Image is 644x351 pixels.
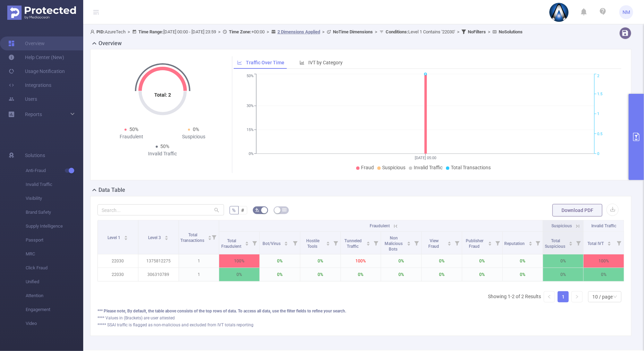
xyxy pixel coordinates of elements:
[320,29,327,34] span: >
[300,60,304,65] i: icon: bar-chart
[572,291,583,302] li: Next Page
[488,291,541,302] li: Showing 1-2 of 2 Results
[547,295,551,299] i: icon: left
[499,29,523,34] b: No Solutions
[385,236,403,252] span: Non Malicious Bots
[462,254,503,268] p: 0%
[569,240,573,245] div: Sort
[148,235,162,240] span: Level 3
[503,268,543,281] p: 0%
[326,243,330,245] i: icon: caret-down
[529,243,532,245] i: icon: caret-down
[124,237,128,239] i: icon: caret-down
[452,232,462,254] i: Filter menu
[544,291,555,302] li: Previous Page
[138,268,179,281] p: 306310789
[529,240,532,243] i: icon: caret-up
[488,243,492,245] i: icon: caret-down
[163,133,225,140] div: Suspicious
[613,295,617,300] i: icon: down
[370,223,390,228] span: Fraudulent
[26,191,83,205] span: Visibility
[545,238,566,249] span: Total Suspicious
[26,289,83,303] span: Attention
[164,235,169,239] div: Sort
[300,268,341,281] p: 0%
[154,92,171,98] tspan: Total: 2
[386,29,408,34] b: Conditions :
[98,254,138,268] p: 22030
[277,29,320,34] u: 2 Dimensions Applied
[341,254,381,268] p: 100%
[597,92,602,96] tspan: 1.5
[247,104,254,108] tspan: 30%
[260,268,300,281] p: 0%
[208,235,212,237] i: icon: caret-up
[407,240,411,243] i: icon: caret-up
[97,322,624,328] div: ***** SSAI traffic is flagged as non-malicious and excluded from IVT totals reporting
[255,208,259,212] i: icon: bg-colors
[447,240,452,245] div: Sort
[552,223,572,228] span: Suspicious
[165,235,169,237] i: icon: caret-up
[26,261,83,275] span: Click Fraud
[208,237,212,239] i: icon: caret-down
[543,268,583,281] p: 0%
[341,268,381,281] p: 0%
[466,238,483,249] span: Publisher Fraud
[415,156,436,160] tspan: [DATE] 05:00
[412,232,421,254] i: Filter menu
[8,78,51,92] a: Integrations
[382,165,405,170] span: Suspicious
[246,60,284,65] span: Traffic Over Time
[451,165,491,170] span: Total Transactions
[221,238,242,249] span: Total Fraudulent
[8,50,64,64] a: Help Center (New)
[97,315,624,321] div: **** Values in (Brackets) are user attested
[250,232,259,254] i: Filter menu
[26,164,83,178] span: Anti-Fraud
[96,29,105,34] b: PID:
[367,243,370,245] i: icon: caret-down
[284,240,288,243] i: icon: caret-up
[331,232,341,254] i: Filter menu
[25,107,42,121] a: Reports
[381,254,421,268] p: 0%
[124,235,128,237] i: icon: caret-up
[552,204,602,217] button: Download PDF
[326,240,330,243] i: icon: caret-up
[26,317,83,330] span: Video
[558,291,569,302] li: 1
[326,240,330,245] div: Sort
[26,233,83,247] span: Passport
[265,29,271,34] span: >
[366,240,370,245] div: Sort
[361,165,374,170] span: Fraud
[592,292,613,302] div: 10 / page
[574,232,583,254] i: Filter menu
[216,29,223,34] span: >
[237,60,242,65] i: icon: line-chart
[219,254,259,268] p: 100%
[219,268,259,281] p: 0%
[597,112,599,116] tspan: 1
[26,178,83,191] span: Invalid Traffic
[129,126,138,132] span: 50%
[345,238,362,249] span: Tunneled Traffic
[597,152,599,156] tspan: 0
[165,237,169,239] i: icon: caret-down
[367,240,370,243] i: icon: caret-up
[306,238,319,249] span: Hostile Tools
[529,240,533,245] div: Sort
[614,232,624,254] i: Filter menu
[284,243,288,245] i: icon: caret-down
[386,29,455,34] span: Level 1 Contains '22030'
[26,205,83,219] span: Brand Safety
[543,254,583,268] p: 0%
[584,268,624,281] p: 0%
[26,303,83,317] span: Engagement
[131,150,194,157] div: Invalid Traffic
[486,29,492,34] span: >
[161,144,170,149] span: 50%
[8,92,37,106] a: Users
